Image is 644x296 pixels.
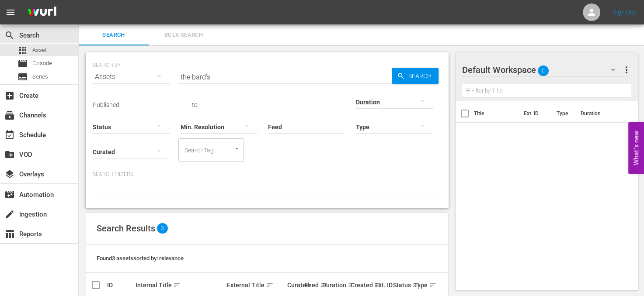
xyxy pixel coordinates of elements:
span: Series [32,72,48,81]
span: sort [266,281,274,289]
div: Ext. ID [375,282,390,289]
span: Search Results [97,223,155,234]
span: Automation [4,189,15,200]
span: 3 [157,223,168,234]
span: 0 [538,62,549,80]
div: Default Workspace [462,58,624,82]
th: Type [551,101,575,126]
span: Search [4,30,15,41]
div: Curated [287,282,302,289]
span: Bulk Search [154,30,213,40]
span: Search [405,68,439,84]
div: Status [393,280,411,290]
span: Overlays [4,169,15,179]
span: sort [412,281,420,289]
span: sort [348,281,355,289]
span: Series [17,72,28,82]
span: Asset [17,45,28,55]
span: Channels [4,110,15,120]
th: Ext. ID [519,101,551,126]
button: Open Feedback Widget [628,122,644,174]
span: Ingestion [4,209,15,220]
button: Open [233,145,241,153]
div: External Title [227,280,284,290]
div: Duration [322,280,348,290]
span: Episode [17,59,28,69]
span: VOD [4,149,15,160]
div: Assets [93,65,170,89]
span: more_vert [621,65,631,75]
span: Create [4,90,15,101]
span: sort [173,281,181,289]
th: Duration [575,101,627,126]
span: Search [84,30,143,40]
span: to [192,101,198,108]
div: Type [414,280,425,290]
img: ans4CAIJ8jUAAAAAAAAAAAAAAAAAAAAAAAAgQb4GAAAAAAAAAAAAAAAAAAAAAAAAJMjXAAAAAAAAAAAAAAAAAAAAAAAAgAT5G... [21,2,63,23]
span: Asset [32,46,47,55]
span: Found 3 assets sorted by: relevance [97,255,184,262]
span: Reports [4,229,15,239]
div: Feed [305,280,320,290]
button: Search [392,68,439,84]
span: menu [5,7,16,17]
span: Published: [93,101,121,108]
th: Title [474,101,519,126]
div: Created [351,280,373,290]
button: more_vert [621,59,631,80]
a: Sign Out [613,9,636,16]
span: Episode [32,59,52,68]
span: Schedule [4,130,15,140]
p: Search Filters: [93,171,442,178]
div: Internal Title [136,280,225,290]
span: sort [320,281,328,289]
div: ID [107,282,133,289]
